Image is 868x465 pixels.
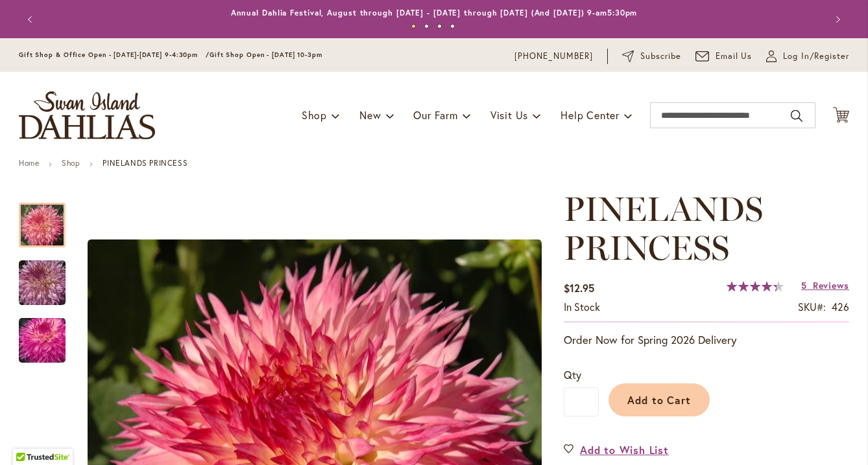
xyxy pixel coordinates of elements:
p: Order Now for Spring 2026 Delivery [564,332,849,348]
div: 88% [727,281,784,291]
span: PINELANDS PRINCESS [564,188,763,268]
a: Shop [62,158,80,168]
span: Reviews [813,279,849,291]
span: Help Center [561,108,620,122]
span: Visit Us [490,108,528,122]
button: 2 of 4 [424,24,429,28]
span: Log In/Register [783,50,849,63]
a: store logo [19,91,155,139]
span: Add to Cart [627,393,692,407]
a: Annual Dahlia Festival, August through [DATE] - [DATE] through [DATE] (And [DATE]) 9-am5:30pm [231,8,638,17]
a: 5 Reviews [801,279,849,291]
button: 3 of 4 [437,24,442,28]
span: Gift Shop Open - [DATE] 10-3pm [210,51,322,59]
div: PINELANDS PRINCESS [19,305,66,363]
span: Add to Wish List [580,442,669,457]
span: Shop [302,108,327,122]
span: Email Us [716,50,753,63]
span: Qty [564,368,581,381]
span: New [359,108,381,122]
div: Availability [564,300,600,315]
button: 1 of 4 [411,24,416,28]
strong: PINELANDS PRINCESS [102,158,187,168]
span: 5 [801,279,807,291]
div: PINELANDS PRINCESS [19,247,78,305]
div: 426 [832,300,849,315]
div: PINELANDS PRINCESS [19,190,78,247]
span: Our Farm [413,108,457,122]
span: In stock [564,300,600,313]
a: Subscribe [622,50,681,63]
a: Email Us [695,50,753,63]
button: Previous [19,6,45,32]
button: 4 of 4 [450,24,455,28]
span: $12.95 [564,281,594,295]
span: Subscribe [640,50,681,63]
a: Log In/Register [766,50,849,63]
span: Gift Shop & Office Open - [DATE]-[DATE] 9-4:30pm / [19,51,210,59]
button: Add to Cart [609,383,710,416]
a: [PHONE_NUMBER] [514,50,593,63]
strong: SKU [798,300,826,313]
button: Next [823,6,849,32]
a: Home [19,158,39,168]
a: Add to Wish List [564,442,669,457]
